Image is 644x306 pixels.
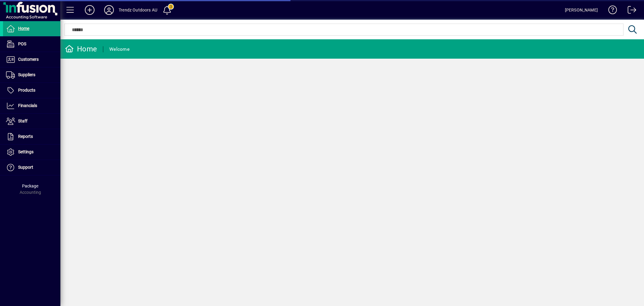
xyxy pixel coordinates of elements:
[18,165,33,170] span: Support
[3,83,60,98] a: Products
[3,37,60,52] a: POS
[3,67,60,83] a: Suppliers
[22,184,38,188] span: Package
[18,103,37,108] span: Financials
[565,5,598,15] div: [PERSON_NAME]
[3,160,60,175] a: Support
[18,57,39,62] span: Customers
[18,149,34,154] span: Settings
[18,72,35,77] span: Suppliers
[99,5,119,15] button: Profile
[623,1,636,21] a: Logout
[18,119,27,123] span: Staff
[18,41,26,46] span: POS
[18,134,33,139] span: Reports
[109,44,130,54] div: Welcome
[80,5,99,15] button: Add
[604,1,617,21] a: Knowledge Base
[18,26,29,31] span: Home
[3,52,60,67] a: Customers
[3,114,60,129] a: Staff
[119,5,157,15] div: Trendz Outdoors AU
[18,88,35,93] span: Products
[3,98,60,113] a: Financials
[3,145,60,160] a: Settings
[65,44,97,54] div: Home
[3,129,60,144] a: Reports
